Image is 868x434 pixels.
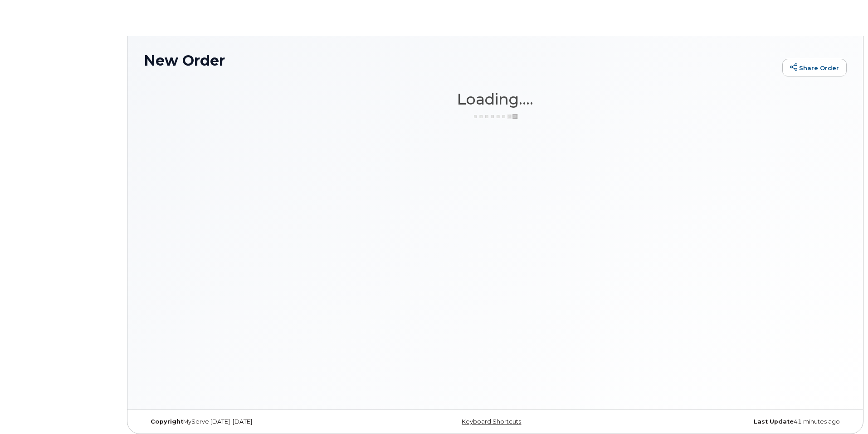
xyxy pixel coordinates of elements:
[754,418,794,425] strong: Last Update
[473,113,518,120] img: ajax-loader-3a6953c30dc77f0bf724df975f13086db4f4c1262e45940f03d1251963f1bf2e.gif
[144,52,778,68] h1: New Order
[462,418,521,425] a: Keyboard Shortcuts
[782,59,847,77] a: Share Order
[612,418,847,425] div: 41 minutes ago
[151,418,183,425] strong: Copyright
[144,418,378,425] div: MyServe [DATE]–[DATE]
[144,91,847,107] h1: Loading....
